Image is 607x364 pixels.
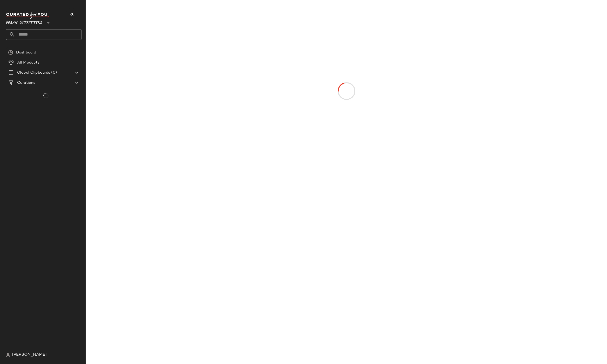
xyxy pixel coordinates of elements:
span: [PERSON_NAME] [12,352,47,358]
img: cfy_white_logo.C9jOOHJF.svg [6,12,49,19]
img: svg%3e [6,353,10,357]
img: svg%3e [8,50,13,55]
span: Global Clipboards [17,70,50,76]
span: (0) [50,70,57,76]
span: Dashboard [16,50,36,55]
span: Urban Outfitters [6,17,42,26]
span: Curations [17,80,35,86]
span: All Products [17,60,40,66]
